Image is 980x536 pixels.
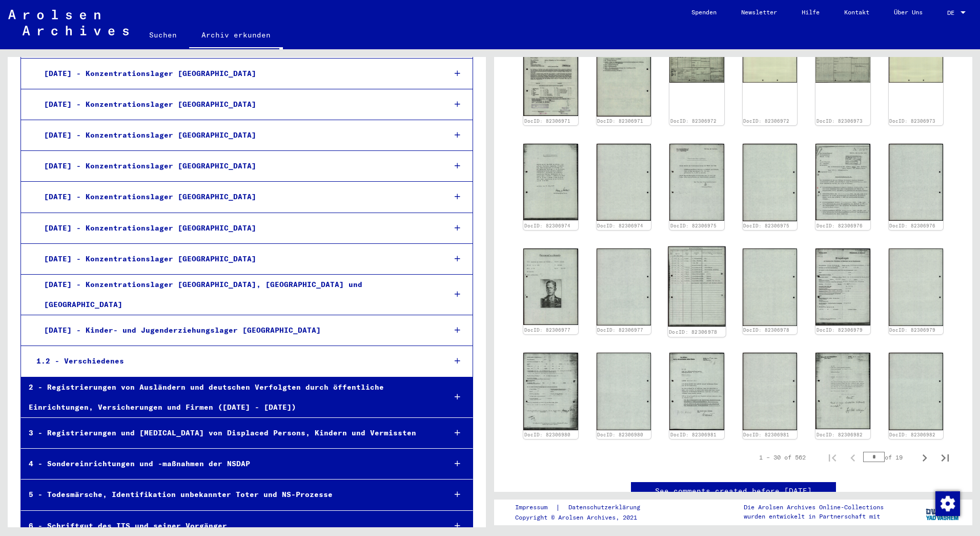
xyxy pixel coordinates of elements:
[889,248,944,326] img: 002.jpg
[36,249,438,269] div: [DATE] - Konzentrationslager [GEOGRAPHIC_DATA]
[816,223,863,228] a: DocID: 82306976
[597,118,643,124] a: DocID: 82306971
[36,94,438,114] div: [DATE] - Konzentrationslager [GEOGRAPHIC_DATA]
[670,432,717,437] a: DocID: 82306981
[36,320,438,340] div: [DATE] - Kinder- und Jugenderziehungslager [GEOGRAPHIC_DATA]
[597,353,651,430] img: 002.jpg
[670,118,717,124] a: DocID: 82306972
[523,44,578,116] img: 001.jpg
[515,513,652,522] p: Copyright © Arolsen Archives, 2021
[524,118,570,124] a: DocID: 82306971
[655,486,812,496] a: See comments created before [DATE]
[743,144,798,221] img: 002.jpg
[597,144,651,221] img: 002.jpg
[822,447,843,468] button: First page
[889,144,944,221] img: 002.jpg
[924,499,962,525] img: yv_logo.png
[8,10,129,35] img: Arolsen_neg.svg
[523,353,578,430] img: 001.jpg
[515,502,652,513] div: |
[524,327,570,333] a: DocID: 82306977
[743,248,798,326] img: 002.jpg
[889,223,935,228] a: DocID: 82306976
[744,512,884,521] p: wurden entwickelt in Partnerschaft mit
[137,23,189,47] a: Suchen
[524,432,570,437] a: DocID: 82306980
[597,44,651,117] img: 002.jpg
[36,125,438,145] div: [DATE] - Konzentrationslager [GEOGRAPHIC_DATA]
[36,187,438,207] div: [DATE] - Konzentrationslager [GEOGRAPHIC_DATA]
[935,491,960,516] img: Zustimmung ändern
[36,218,438,238] div: [DATE] - Konzentrationslager [GEOGRAPHIC_DATA]
[889,327,935,333] a: DocID: 82306979
[743,223,789,228] a: DocID: 82306975
[815,248,870,326] img: 001.jpg
[21,516,438,536] div: 6 - Schriftgut des ITS und seiner Vorgänger
[668,246,725,327] img: 001.jpg
[523,144,578,220] img: 001.jpg
[597,432,643,437] a: DocID: 82306980
[36,64,438,84] div: [DATE] - Konzentrationslager [GEOGRAPHIC_DATA]
[29,351,438,371] div: 1.2 - Verschiedenes
[889,44,944,82] img: 002.jpg
[843,447,863,468] button: Previous page
[669,144,724,221] img: 001.jpg
[889,432,935,437] a: DocID: 82306982
[597,248,651,326] img: 002.jpg
[914,447,935,468] button: Next page
[935,447,955,468] button: Last page
[21,485,438,505] div: 5 - Todesmärsche, Identifikation unbekannter Toter und NS-Prozesse
[815,353,870,429] img: 001.jpg
[743,44,798,82] img: 002.jpg
[889,118,935,124] a: DocID: 82306973
[815,44,870,83] img: 001.jpg
[743,353,798,430] img: 002.jpg
[759,453,806,462] div: 1 – 30 of 562
[515,502,556,513] a: Impressum
[21,377,438,417] div: 2 - Registrierungen von Ausländern und deutschen Verfolgten durch öffentliche Einrichtungen, Vers...
[947,9,958,16] span: DE
[670,223,717,228] a: DocID: 82306975
[597,327,643,333] a: DocID: 82306977
[669,353,724,430] img: 001.jpg
[935,491,959,515] div: Zustimmung ändern
[523,248,578,325] img: 001.jpg
[863,452,914,462] div: of 19
[815,144,870,220] img: 001.jpg
[21,454,438,474] div: 4 - Sondereinrichtungen und -maßnahmen der NSDAP
[524,223,570,228] a: DocID: 82306974
[669,44,724,82] img: 001.jpg
[889,353,944,430] img: 002.jpg
[36,156,438,176] div: [DATE] - Konzentrationslager [GEOGRAPHIC_DATA]
[743,432,789,437] a: DocID: 82306981
[597,223,643,228] a: DocID: 82306974
[816,118,863,124] a: DocID: 82306973
[560,502,652,513] a: Datenschutzerklärung
[21,423,438,443] div: 3 - Registrierungen und [MEDICAL_DATA] von Displaced Persons, Kindern und Vermissten
[744,503,884,512] p: Die Arolsen Archives Online-Collections
[743,118,789,124] a: DocID: 82306972
[816,432,863,437] a: DocID: 82306982
[669,329,718,335] a: DocID: 82306978
[743,327,789,333] a: DocID: 82306978
[36,275,438,315] div: [DATE] - Konzentrationslager [GEOGRAPHIC_DATA], [GEOGRAPHIC_DATA] und [GEOGRAPHIC_DATA]
[189,23,283,49] a: Archiv erkunden
[816,327,863,333] a: DocID: 82306979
